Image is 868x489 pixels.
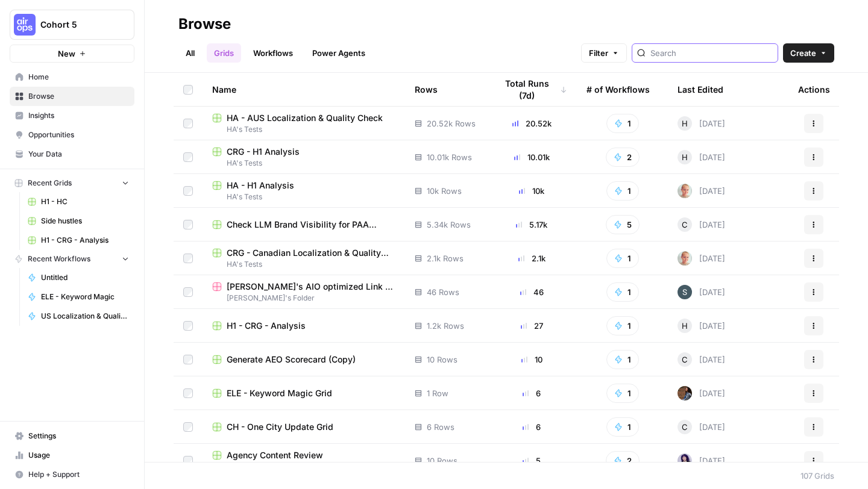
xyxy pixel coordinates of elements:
[227,179,294,192] span: HA - H1 Analysis
[790,47,816,59] span: Create
[678,285,725,299] div: [DATE]
[427,354,458,366] span: 10 Rows
[496,73,567,106] div: Total Runs (7d)
[227,387,332,399] span: ELE - Keyword Magic Grid
[678,453,725,468] div: [DATE]
[427,387,448,399] span: 1 Row
[427,286,459,298] span: 46 Rows
[678,116,725,131] div: [DATE]
[678,352,725,367] div: [DATE]
[212,146,395,169] a: CRG - H1 AnalysisHA's Tests
[682,421,688,433] span: C
[178,43,202,63] a: All
[650,47,773,59] input: Search
[678,251,725,266] div: [DATE]
[212,281,395,304] a: [PERSON_NAME]'s AIO optimized Link to Text Fragment Grid[PERSON_NAME]'s Folder
[10,446,134,465] a: Usage
[10,145,134,164] a: Your Data
[212,179,395,202] a: HA - H1 AnalysisHA's Tests
[22,268,134,287] a: Untitled
[496,320,567,332] div: 27
[41,291,129,302] span: ELE - Keyword Magic
[28,149,129,160] span: Your Data
[678,319,725,333] div: [DATE]
[22,192,134,211] a: H1 - HC
[606,215,640,234] button: 5
[212,158,395,169] span: HA's Tests
[227,354,356,366] span: Generate AEO Scorecard (Copy)
[212,293,395,304] span: [PERSON_NAME]'s Folder
[22,307,134,326] a: US Localization & Quality Check
[178,14,231,34] div: Browse
[41,311,129,322] span: US Localization & Quality Check
[427,117,476,129] span: 20.52k Rows
[427,320,464,332] span: 1.2k Rows
[212,354,395,366] a: Generate AEO Scorecard (Copy)
[606,451,640,470] button: 2
[678,285,692,299] img: l7wc9lttar9mml2em7ssp1le7bvz
[212,461,395,472] span: [PERSON_NAME] (ThoughtSpot)
[207,43,241,63] a: Grids
[427,151,472,163] span: 10.01k Rows
[212,124,395,135] span: HA's Tests
[227,219,395,231] span: Check LLM Brand Visibility for PAA Questions Grid
[22,287,134,307] a: ELE - Keyword Magic
[783,43,834,63] button: Create
[28,254,90,264] span: Recent Workflows
[427,219,471,231] span: 5.34k Rows
[496,421,567,433] div: 6
[587,73,650,106] div: # of Workflows
[10,106,134,125] a: Insights
[10,87,134,106] a: Browse
[41,235,129,246] span: H1 - CRG - Analysis
[212,387,395,399] a: ELE - Keyword Magic Grid
[212,449,395,472] a: Agency Content Review[PERSON_NAME] (ThoughtSpot)
[10,125,134,145] a: Opportunities
[606,350,639,369] button: 1
[496,151,567,163] div: 10.01k
[28,450,129,461] span: Usage
[496,219,567,231] div: 5.17k
[427,185,462,197] span: 10k Rows
[212,421,395,433] a: CH - One City Update Grid
[415,73,438,106] div: Rows
[10,67,134,87] a: Home
[305,43,373,63] a: Power Agents
[496,354,567,366] div: 10
[678,251,692,266] img: tzy1lhuh9vjkl60ica9oz7c44fpn
[227,146,300,158] span: CRG - H1 Analysis
[678,217,725,232] div: [DATE]
[28,469,129,480] span: Help + Support
[14,14,36,36] img: Cohort 5 Logo
[496,286,567,298] div: 46
[606,417,639,437] button: 1
[212,219,395,231] a: Check LLM Brand Visibility for PAA Questions Grid
[682,219,688,231] span: C
[28,91,129,102] span: Browse
[227,247,395,259] span: CRG - Canadian Localization & Quality Check
[606,114,639,133] button: 1
[10,45,134,63] button: New
[28,72,129,83] span: Home
[606,249,639,268] button: 1
[41,216,129,226] span: Side hustles
[10,174,134,192] button: Recent Grids
[606,148,640,167] button: 2
[40,19,113,31] span: Cohort 5
[496,387,567,399] div: 6
[682,151,688,163] span: H
[678,386,725,400] div: [DATE]
[227,320,306,332] span: H1 - CRG - Analysis
[606,181,639,201] button: 1
[606,282,639,302] button: 1
[22,211,134,231] a: Side hustles
[496,455,567,467] div: 5
[28,129,129,140] span: Opportunities
[427,455,458,467] span: 10 Rows
[212,320,395,332] a: H1 - CRG - Analysis
[798,73,830,106] div: Actions
[28,431,129,441] span: Settings
[212,259,395,270] span: HA's Tests
[212,112,395,135] a: HA - AUS Localization & Quality CheckHA's Tests
[581,43,627,63] button: Filter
